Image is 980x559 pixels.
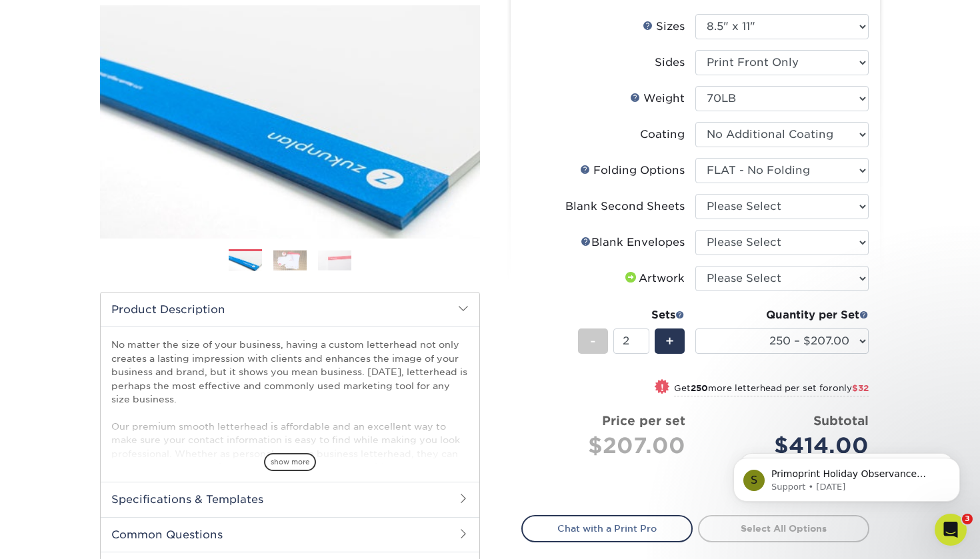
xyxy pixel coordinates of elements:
[695,307,869,323] div: Quantity per Set
[101,482,479,516] h2: Specifications & Templates
[643,19,685,35] div: Sizes
[318,250,351,271] img: Letterhead 03
[580,163,685,179] div: Folding Options
[698,515,869,542] a: Select All Options
[581,235,685,251] div: Blank Envelopes
[813,413,869,428] strong: Subtotal
[691,383,708,393] strong: 250
[665,331,674,351] span: +
[655,55,685,71] div: Sides
[833,383,869,393] span: only
[532,430,685,462] div: $207.00
[532,462,869,470] small: *Does not include postage
[578,307,685,323] div: Sets
[962,514,973,524] span: 3
[674,383,869,396] small: Get more letterhead per set for
[935,514,967,546] iframe: Intercom live chat
[623,271,685,286] div: Artwork
[101,517,479,552] h2: Common Questions
[661,380,664,394] span: !
[640,127,685,143] div: Coating
[264,453,316,471] span: show more
[521,515,693,542] a: Chat with a Print Pro
[713,430,980,523] iframe: Intercom notifications message
[273,250,307,271] img: Letterhead 02
[3,518,113,554] iframe: Google Customer Reviews
[565,199,685,215] div: Blank Second Sheets
[101,292,479,326] h2: Product Description
[852,383,869,393] span: $32
[590,331,596,351] span: -
[630,91,685,107] div: Weight
[602,413,685,428] strong: Price per set
[705,430,869,462] div: $414.00
[229,250,262,273] img: Letterhead 01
